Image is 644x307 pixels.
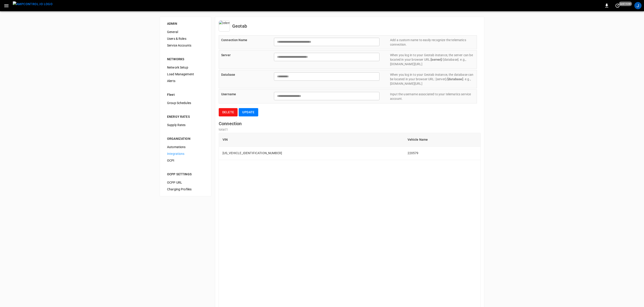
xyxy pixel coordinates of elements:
p: Server [221,53,263,58]
table: vehicles-telematics-table [219,133,480,160]
p: Database [221,72,263,77]
div: OCPP SETTINGS [167,172,204,176]
h6: Connection [219,120,481,127]
span: Integrations [167,151,204,156]
div: ORGANIZATION [167,136,204,141]
div: Automations [163,144,207,150]
p: Input the username associated to your telematics service account. [390,92,474,101]
span: Network Setup [167,65,204,70]
span: Automations [167,145,204,149]
div: ADMIN [167,21,204,26]
div: Group Schedules [163,100,207,106]
td: 220579 [404,147,480,160]
p: total : 1 [219,127,481,132]
span: Charging Profiles [167,187,204,192]
strong: [server] [431,58,442,61]
div: NETWORKS [167,57,204,61]
p: When you log in to your Geotab instance, the database can be located in your browser URL: [server... [390,72,474,86]
img: ampcontrol.io logo [13,1,53,7]
div: OCPP URL [163,179,207,186]
td: [US_VEHICLE_IDENTIFICATION_NUMBER] [219,147,404,160]
p: Add a custom name to easily recognize the telematics connection. [390,38,474,47]
div: Charging Profiles [163,186,207,193]
strong: [database] [448,77,463,81]
div: Network Setup [163,64,207,71]
div: Users & Roles [163,35,207,42]
div: Integrations [163,150,207,157]
span: OCPP URL [167,180,204,185]
div: Service Accounts [163,42,207,49]
span: Supply Rates [167,123,204,127]
span: Alerts [167,79,204,83]
button: set refresh interval [614,2,621,9]
div: OCPI [163,157,207,164]
button: Update [239,108,258,116]
div: Supply Rates [163,122,207,128]
div: ENERGY RATES [167,114,204,119]
span: Group Schedules [167,101,204,105]
h6: Geotab [232,22,247,30]
span: General [167,30,204,34]
div: Fleet [167,92,204,97]
p: Username [221,92,263,97]
div: General [163,29,207,35]
th: Vehicle Name [404,133,480,147]
div: profile-icon [634,2,642,9]
span: just now [619,2,632,6]
span: Service Accounts [167,43,204,48]
div: Load Management [163,71,207,78]
span: Users & Roles [167,36,204,41]
span: Load Management [167,72,204,77]
p: When you log in to your Geotab instance, the server can be located in your browser URL: /[databas... [390,53,474,66]
span: OCPI [167,158,204,163]
p: Connection Name [221,38,263,42]
th: VIN [219,133,404,147]
button: Delete [219,108,238,116]
div: Alerts [163,78,207,84]
img: telematics [219,20,230,32]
